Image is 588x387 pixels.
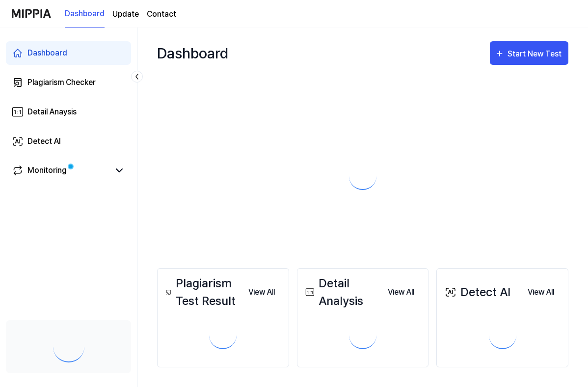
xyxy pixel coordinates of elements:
[520,282,562,302] button: View All
[12,165,109,176] a: Monitoring
[241,282,283,302] a: View All
[112,8,139,20] a: Update
[6,130,131,153] a: Detect AI
[27,47,67,59] div: Dashboard
[27,165,67,176] div: Monitoring
[443,283,510,301] div: Detect AI
[241,282,283,302] button: View All
[380,282,422,302] button: View All
[27,77,96,88] div: Plagiarism Checker
[303,275,380,310] div: Detail Analysis
[6,41,131,65] a: Dashboard
[520,282,562,302] a: View All
[27,136,61,147] div: Detect AI
[147,8,176,20] a: Contact
[65,0,105,28] a: Dashboard
[6,71,131,94] a: Plagiarism Checker
[380,282,422,302] a: View All
[6,100,131,124] a: Detail Anaysis
[163,275,241,310] div: Plagiarism Test Result
[490,41,568,65] button: Start New Test
[27,106,77,118] div: Detail Anaysis
[508,48,563,60] div: Start New Test
[157,37,228,69] div: Dashboard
